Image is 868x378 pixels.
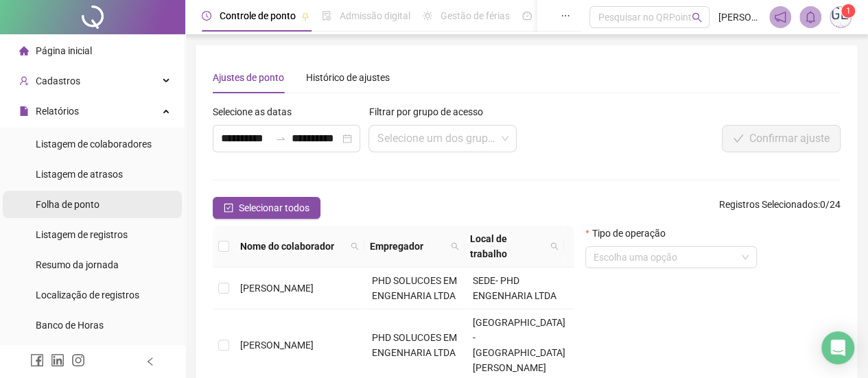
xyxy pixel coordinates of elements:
span: Selecionar todos [239,200,309,215]
span: Admissão digital [340,10,410,21]
span: notification [774,11,786,23]
span: Nome do colaborador [240,239,345,254]
div: Histórico de ajustes [306,70,390,85]
span: file [19,106,29,116]
sup: Atualize o seu contato no menu Meus Dados [841,4,855,18]
button: Confirmar ajuste [722,125,841,152]
span: 1 [846,6,851,16]
button: Selecionar todos [213,197,320,219]
span: linkedin [51,353,64,367]
span: sun [423,11,432,21]
span: search [548,228,561,264]
span: to [275,133,286,144]
span: : 0 / 24 [719,197,841,219]
span: Gestão de férias [441,10,510,21]
span: search [348,236,362,257]
span: home [19,46,29,56]
img: 41666 [830,7,851,27]
span: Empregador [370,239,445,254]
span: Folha de ponto [36,199,99,210]
span: [PERSON_NAME] [240,283,314,294]
span: search [692,12,702,23]
span: facebook [30,353,44,367]
span: Localização de registros [36,290,139,300]
span: file-done [322,11,331,21]
span: left [145,357,155,366]
span: Banco de Horas [36,320,104,331]
span: [PERSON_NAME] [240,340,314,351]
label: Filtrar por grupo de acesso [368,104,491,119]
div: Ajustes de ponto [213,70,284,85]
label: Selecione as datas [213,104,301,119]
span: clock-circle [202,11,211,21]
label: Tipo de operação [585,226,674,241]
span: search [351,242,359,250]
span: Listagem de atrasos [36,169,123,180]
span: swap-right [275,133,286,144]
span: Registros Selecionados [719,199,818,210]
span: Cadastros [36,75,80,86]
span: Listagem de registros [36,229,128,240]
span: Página inicial [36,45,92,56]
span: bell [804,11,817,23]
span: pushpin [301,12,309,21]
span: [PERSON_NAME] [718,10,761,25]
span: PHD SOLUCOES EM ENGENHARIA LTDA [372,275,457,301]
span: Listagem de colaboradores [36,139,152,150]
span: dashboard [522,11,532,21]
span: Local de trabalho [470,231,545,261]
span: Relatórios [36,106,79,117]
span: [GEOGRAPHIC_DATA] - [GEOGRAPHIC_DATA][PERSON_NAME] [472,317,565,373]
div: Open Intercom Messenger [821,331,854,364]
span: search [550,242,559,250]
span: ellipsis [561,11,570,21]
span: search [451,242,459,250]
span: check-square [224,203,233,213]
span: SEDE- PHD ENGENHARIA LTDA [472,275,556,301]
span: Resumo da jornada [36,259,119,270]
span: search [448,236,462,257]
span: instagram [71,353,85,367]
span: PHD SOLUCOES EM ENGENHARIA LTDA [372,332,457,358]
span: Controle de ponto [220,10,296,21]
span: user-add [19,76,29,86]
